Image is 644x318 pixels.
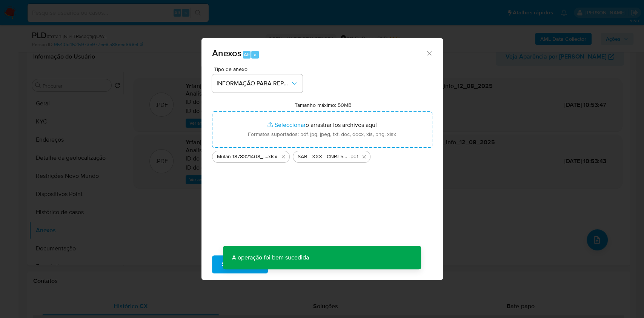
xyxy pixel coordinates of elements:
span: Tipo de anexo [214,66,304,72]
span: a [254,51,257,58]
p: A operação foi bem sucedida [223,246,318,269]
span: .xlsx [267,153,277,161]
button: Cerrar [426,49,432,56]
span: SAR - XXX - CNPJ 55623216000103 - ABRAC - ASSOCIACAO BRASILEIRA DOS CONSORCIADOS [298,153,349,161]
button: Eliminar Mulan 1878321408_2025_08_11_09_38_06.xlsx [279,152,288,161]
ul: Archivos seleccionados [212,148,432,163]
button: Subir arquivo [212,255,268,273]
span: .pdf [349,153,358,161]
button: INFORMAÇÃO PARA REPORTE - COAF [212,74,303,93]
span: Subir arquivo [222,256,258,273]
span: Anexos [212,46,241,60]
span: INFORMAÇÃO PARA REPORTE - COAF [217,80,290,87]
span: Mulan 1878321408_2025_08_11_09_38_06 [217,153,267,161]
span: Cancelar [281,256,305,273]
label: Tamanho máximo: 50MB [295,102,352,108]
button: Eliminar SAR - XXX - CNPJ 55623216000103 - ABRAC - ASSOCIACAO BRASILEIRA DOS CONSORCIADOS.pdf [360,152,369,161]
span: Alt [244,51,250,58]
